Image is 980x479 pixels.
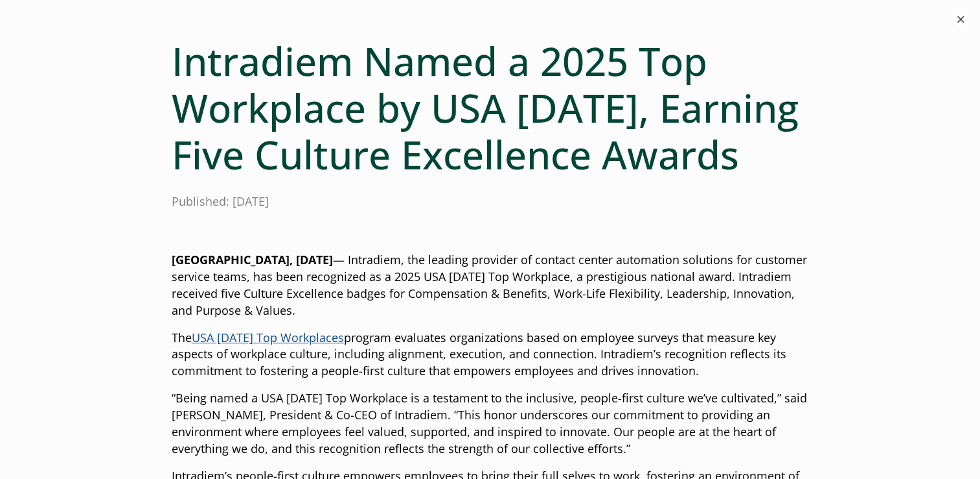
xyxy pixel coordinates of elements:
button: × [953,12,968,27]
a: Link opens in a new window [192,330,344,345]
strong: [GEOGRAPHIC_DATA], [DATE] [172,252,333,267]
p: Published: [DATE] [172,193,809,210]
p: — Intradiem, the leading provider of contact center automation solutions for customer service tea... [172,252,809,319]
p: The program evaluates organizations based on employee surveys that measure key aspects of workpla... [172,330,809,380]
h1: Intradiem Named a 2025 Top Workplace by USA [DATE], Earning Five Culture Excellence Awards [172,38,809,178]
p: “Being named a USA [DATE] Top Workplace is a testament to the inclusive, people-first culture we’... [172,390,809,458]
